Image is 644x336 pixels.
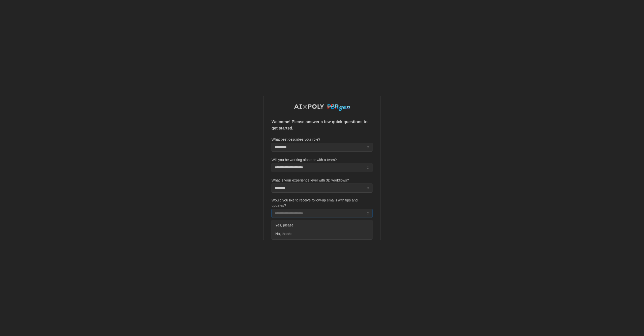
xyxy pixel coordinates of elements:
label: Will you be working alone or with a team? [272,157,337,163]
p: Welcome! Please answer a few quick questions to get started. [272,119,372,132]
span: No, thanks [275,231,292,237]
label: What is your experience level with 3D workflows? [272,178,349,183]
label: What best describes your role? [272,137,320,142]
img: AIxPoly PBRgen [294,104,351,111]
label: Would you like to receive follow-up emails with tips and updates? [272,198,372,209]
span: Yes, please! [275,223,294,228]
